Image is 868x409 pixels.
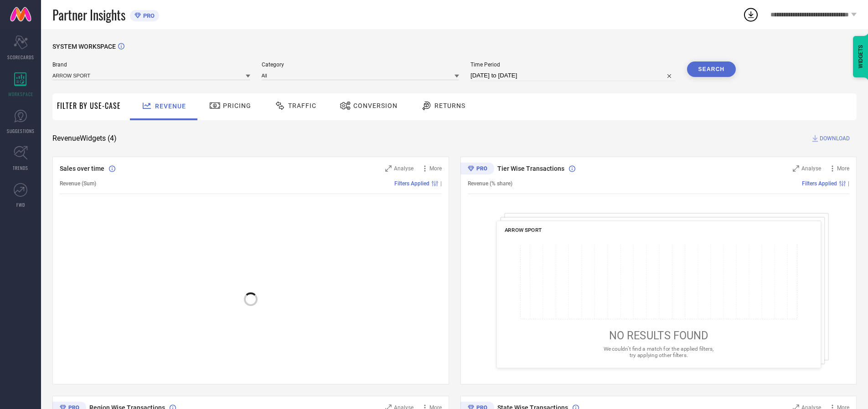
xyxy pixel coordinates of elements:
[394,180,429,187] span: Filters Applied
[470,61,676,68] span: Time Period
[223,102,251,109] span: Pricing
[793,165,799,172] svg: Zoom
[262,61,460,68] span: Category
[52,43,116,50] span: SYSTEM WORKSPACE
[801,165,821,172] span: Analyse
[353,102,398,109] span: Conversion
[155,102,186,110] span: Revenue
[687,61,736,77] button: Search
[609,329,708,342] span: NO RESULTS FOUND
[743,6,759,23] div: Open download list
[434,102,465,109] span: Returns
[504,227,542,233] span: ARROW SPORT
[8,91,33,97] span: WORKSPACE
[52,134,117,143] span: Revenue Widgets ( 4 )
[60,180,96,187] span: Revenue (Sum)
[848,180,849,187] span: |
[802,180,837,187] span: Filters Applied
[468,180,512,187] span: Revenue (% share)
[288,102,316,109] span: Traffic
[7,128,35,134] span: SUGGESTIONS
[16,201,25,208] span: FWD
[394,165,413,172] span: Analyse
[52,5,125,24] span: Partner Insights
[141,12,155,19] span: PRO
[57,100,121,111] span: Filter By Use-Case
[837,165,849,172] span: More
[429,165,442,172] span: More
[7,54,34,61] span: SCORECARDS
[497,165,564,172] span: Tier Wise Transactions
[385,165,392,172] svg: Zoom
[603,346,713,358] span: We couldn’t find a match for the applied filters, try applying other filters.
[460,163,494,176] div: Premium
[52,61,250,68] span: Brand
[60,165,104,172] span: Sales over time
[820,134,850,143] span: DOWNLOAD
[470,70,676,81] input: Select time period
[440,180,442,187] span: |
[13,164,28,171] span: TRENDS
